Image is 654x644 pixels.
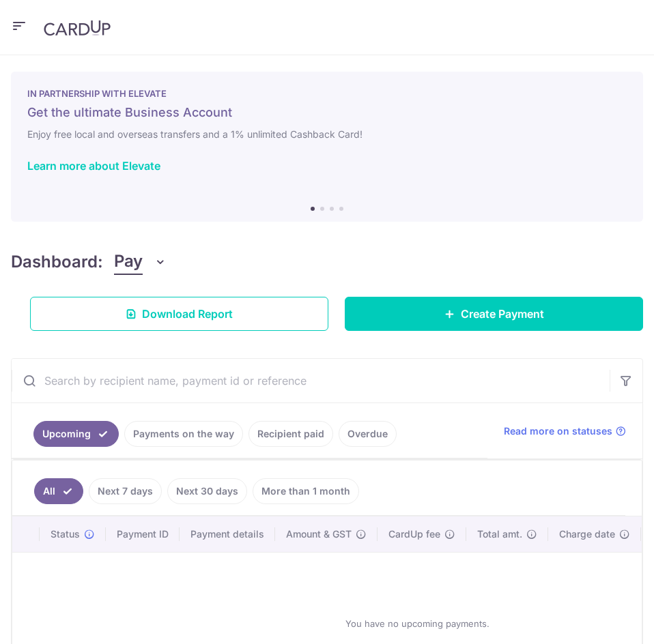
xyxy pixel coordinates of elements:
[27,104,627,121] h5: Get the ultimate Business Account
[477,527,522,541] span: Total amt.
[339,421,397,447] a: Overdue
[345,297,643,331] a: Create Payment
[51,527,80,541] span: Status
[124,421,243,447] a: Payments on the way
[114,249,143,275] span: Pay
[89,478,162,504] a: Next 7 days
[180,516,275,552] th: Payment details
[248,421,333,447] a: Recipient paid
[142,306,233,322] span: Download Report
[27,159,160,173] a: Learn more about Elevate
[34,478,83,504] a: All
[12,359,610,402] input: Search by recipient name, payment id or reference
[33,421,119,447] a: Upcoming
[27,88,627,99] p: IN PARTNERSHIP WITH ELEVATE
[253,478,359,504] a: More than 1 month
[504,424,612,438] span: Read more on statuses
[388,527,440,541] span: CardUp fee
[106,516,180,552] th: Payment ID
[167,478,247,504] a: Next 30 days
[504,424,626,438] a: Read more on statuses
[114,249,167,275] button: Pay
[286,527,352,541] span: Amount & GST
[27,126,627,143] h6: Enjoy free local and overseas transfers and a 1% unlimited Cashback Card!
[44,20,111,36] img: CardUp
[559,527,615,541] span: Charge date
[11,250,103,274] h4: Dashboard:
[461,306,544,322] span: Create Payment
[30,297,328,331] a: Download Report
